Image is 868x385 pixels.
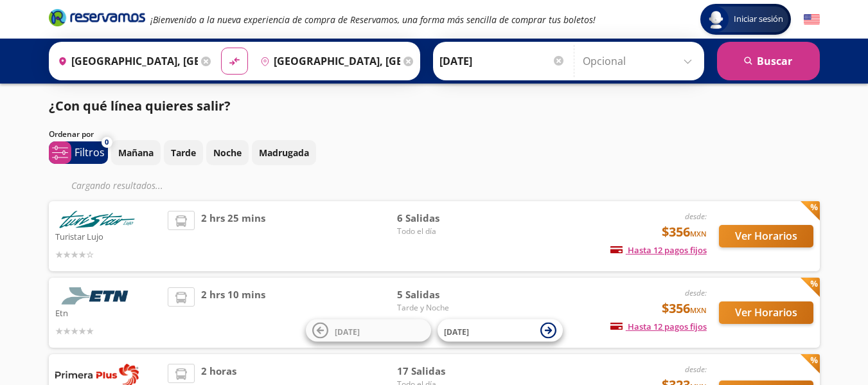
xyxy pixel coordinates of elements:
span: 5 Salidas [397,287,487,302]
span: 17 Salidas [397,364,487,379]
em: desde: [685,211,707,222]
span: $356 [662,222,707,242]
span: [DATE] [335,326,360,337]
em: desde: [685,364,707,375]
button: English [804,12,820,28]
img: Etn [55,287,139,305]
input: Buscar Destino [255,45,400,77]
p: Etn [55,305,162,320]
span: Hasta 12 pagos fijos [610,321,707,332]
span: 2 hrs 10 mins [201,287,265,338]
small: MXN [690,229,707,238]
p: Madrugada [259,146,309,159]
a: Brand Logo [49,8,145,31]
span: 0 [105,137,109,148]
em: ¡Bienvenido a la nueva experiencia de compra de Reservamos, una forma más sencilla de comprar tus... [150,13,596,26]
button: Ver Horarios [719,301,813,324]
em: desde: [685,287,707,298]
input: Elegir Fecha [439,45,565,77]
button: [DATE] [438,319,563,342]
button: Mañana [111,140,161,165]
i: Brand Logo [49,8,145,27]
p: Tarde [171,146,196,159]
span: 2 hrs 25 mins [201,211,265,262]
button: Noche [206,140,249,165]
button: Tarde [164,140,203,165]
span: Tarde y Noche [397,302,487,314]
button: [DATE] [306,319,431,342]
p: Ordenar por [49,129,94,140]
span: 6 Salidas [397,211,487,226]
p: Turistar Lujo [55,228,162,244]
em: Cargando resultados ... [71,179,163,192]
span: Todo el día [397,226,487,237]
img: Turistar Lujo [55,211,139,228]
span: Iniciar sesión [729,13,788,26]
button: Buscar [717,42,820,80]
span: Hasta 12 pagos fijos [610,244,707,256]
span: [DATE] [444,326,469,337]
p: Mañana [118,146,154,159]
p: ¿Con qué línea quieres salir? [49,96,231,116]
p: Filtros [75,145,105,160]
button: Madrugada [252,140,316,165]
button: 0Filtros [49,141,108,164]
input: Opcional [583,45,698,77]
button: Ver Horarios [719,225,813,247]
input: Buscar Origen [53,45,198,77]
span: $356 [662,299,707,318]
p: Noche [213,146,242,159]
small: MXN [690,305,707,315]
